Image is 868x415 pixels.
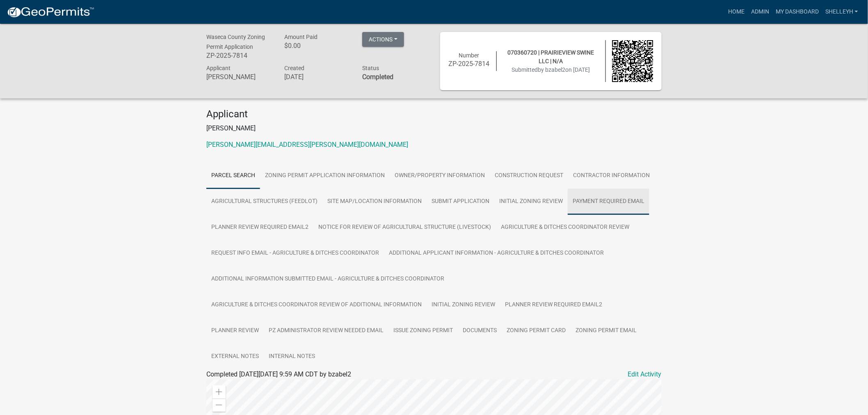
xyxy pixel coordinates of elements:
[458,318,502,344] a: Documents
[772,4,822,20] a: My Dashboard
[822,4,861,20] a: shelleyh
[538,66,566,73] span: by bzabel2
[384,240,609,267] a: Additional Applicant Information - Agriculture & Ditches Coordinator
[427,292,500,318] a: Initial Zoning Review
[612,40,654,82] img: QR code
[206,123,662,133] p: [PERSON_NAME]
[284,65,304,71] span: Created
[500,292,607,318] a: Planner Review Required Email2
[496,214,634,241] a: Agriculture & Ditches Coordinator Review
[206,318,264,344] a: Planner Review
[206,141,408,148] a: [PERSON_NAME][EMAIL_ADDRESS][PERSON_NAME][DOMAIN_NAME]
[206,240,384,267] a: Request Info Email - Agriculture & Ditches Coordinator
[264,318,388,344] a: PZ Administrator Review Needed Email
[206,52,272,59] h6: ZP-2025-7814
[206,34,265,50] span: Waseca County Zoning Permit Application
[206,214,313,241] a: Planner Review Required Email2
[264,344,320,370] a: Internal Notes
[260,163,390,189] a: Zoning Permit Application Information
[390,163,490,189] a: Owner/Property Information
[628,369,662,379] a: Edit Activity
[206,266,449,292] a: Additional Information Submitted Email - Agriculture & Ditches Coordinator
[313,214,496,241] a: Notice for Review of Agricultural Structure (Livestock)
[206,292,427,318] a: Agriculture & Ditches Coordinator Review of Additional Information
[568,163,655,189] a: Contractor Information
[508,49,594,64] span: 070360720 | PRAIRIEVIEW SWINE LLC | N/A
[284,42,350,50] h6: $0.00
[459,52,480,59] span: Number
[206,163,260,189] a: Parcel search
[206,73,272,81] h6: [PERSON_NAME]
[322,189,427,215] a: Site Map/Location Information
[502,318,571,344] a: Zoning Permit Card
[490,163,568,189] a: Construction Request
[448,60,490,68] h6: ZP-2025-7814
[206,108,662,120] h4: Applicant
[725,4,748,20] a: Home
[362,65,379,71] span: Status
[568,189,649,215] a: Payment Required Email
[571,318,642,344] a: Zoning Permit Email
[284,73,350,81] h6: [DATE]
[494,189,568,215] a: Initial Zoning Review
[212,385,226,399] div: Zoom in
[362,32,404,47] button: Actions
[206,344,264,370] a: External Notes
[206,370,351,378] span: Completed [DATE][DATE] 9:59 AM CDT by bzabel2
[388,318,458,344] a: Issue Zoning Permit
[427,189,494,215] a: Submit Application
[362,73,393,81] strong: Completed
[284,34,318,40] span: Amount Paid
[212,399,226,412] div: Zoom out
[512,66,590,73] span: Submitted on [DATE]
[206,65,231,71] span: Applicant
[206,189,322,215] a: Agricultural Structures (Feedlot)
[748,4,772,20] a: Admin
